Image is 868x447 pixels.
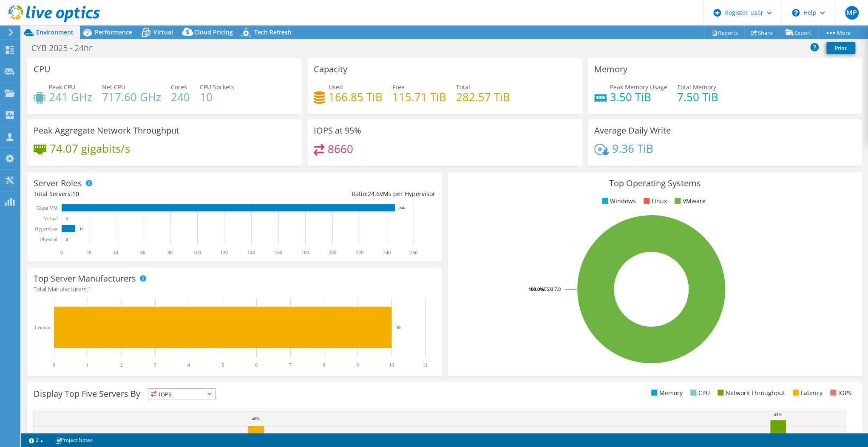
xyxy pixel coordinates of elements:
[715,388,785,398] li: Network Throughput
[88,285,91,293] span: 1
[323,362,325,368] text: 8
[392,83,405,91] span: Free
[704,26,745,39] a: Reports
[49,83,75,91] span: Peak CPU
[34,179,82,188] h3: Server Roles
[200,83,234,91] span: CPU Sockets
[102,83,125,91] span: Net CPU
[247,250,255,256] text: 140
[187,362,190,368] text: 4
[744,26,779,39] a: Share
[610,92,667,102] h4: 3.50 TiB
[49,435,99,445] a: Project Notes
[389,362,394,368] text: 10
[641,196,667,206] li: Linux
[50,144,130,153] h4: 74.07 gigabits/s
[154,362,156,368] text: 3
[171,83,187,91] span: Cores
[677,83,716,91] span: Total Memory
[774,412,782,417] text: 43%
[167,250,173,256] text: 80
[221,362,224,368] text: 5
[594,65,627,74] h3: Memory
[329,250,336,256] text: 200
[66,216,68,221] text: 0
[53,362,55,368] text: 0
[140,250,145,256] text: 60
[102,92,161,102] h4: 717.60 GHz
[594,126,671,135] h3: Average Daily Write
[456,83,470,91] span: Total
[28,43,105,53] h1: CYB 2025 - 24hr
[368,190,380,198] span: 24.6
[34,285,435,294] h4: Total Manufacturers:
[120,362,123,368] text: 2
[255,362,258,368] text: 6
[60,250,63,256] text: 0
[649,388,683,398] li: Memory
[600,196,636,206] li: Windows
[37,205,58,211] text: Guest VM
[36,28,74,36] span: Environment
[148,389,215,399] span: IOPS
[234,189,435,199] div: Ratio: VMs per Hypervisor
[544,286,561,292] tspan: ESXi 7.0
[610,83,667,91] span: Peak Memory Usage
[193,250,201,256] text: 100
[34,126,179,135] h3: Peak Aggregate Network Throughput
[329,83,343,91] span: Used
[34,65,51,74] h3: CPU
[454,179,856,188] h3: Top Operating Systems
[328,144,353,154] h4: 8660
[275,250,282,256] text: 160
[672,196,706,206] li: VMware
[34,189,234,199] div: Total Servers:
[392,92,446,102] h4: 115.71 TiB
[252,416,260,421] text: 40%
[113,250,118,256] text: 40
[72,190,79,198] span: 10
[528,286,544,292] tspan: 100.0%
[828,388,851,398] li: IOPS
[79,227,84,231] text: 10
[220,250,228,256] text: 120
[40,236,57,242] text: Physical
[677,92,718,102] h4: 7.50 TiB
[314,126,361,135] h3: IOPS at 95%
[791,388,823,398] li: Latency
[171,92,190,102] h4: 240
[314,65,347,74] h3: Capacity
[34,274,136,283] h3: Top Server Manufacturers
[23,435,49,445] a: 2
[153,28,173,36] span: Virtual
[66,237,68,242] text: 0
[356,362,359,368] text: 9
[35,226,58,232] text: Hypervisor
[845,6,859,20] span: MP
[356,250,363,256] text: 220
[779,26,818,39] a: Export
[44,216,58,222] text: Virtual
[329,92,383,102] h4: 166.85 TiB
[95,28,132,36] span: Performance
[410,250,417,256] text: 260
[688,388,710,398] li: CPU
[612,144,653,153] h4: 9.36 TiB
[86,362,89,368] text: 1
[86,250,91,256] text: 20
[818,26,857,39] a: More
[399,206,405,210] text: 246
[423,362,428,368] text: 11
[34,325,50,330] text: Lenovo
[792,9,800,17] svg: \n
[254,28,292,36] span: Tech Refresh
[49,92,92,102] h4: 241 GHz
[383,250,391,256] text: 240
[301,250,309,256] text: 180
[456,92,510,102] h4: 282.57 TiB
[200,92,234,102] h4: 10
[826,42,855,54] a: Print
[194,28,233,36] span: Cloud Pricing
[396,325,401,330] text: 10
[289,362,292,368] text: 7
